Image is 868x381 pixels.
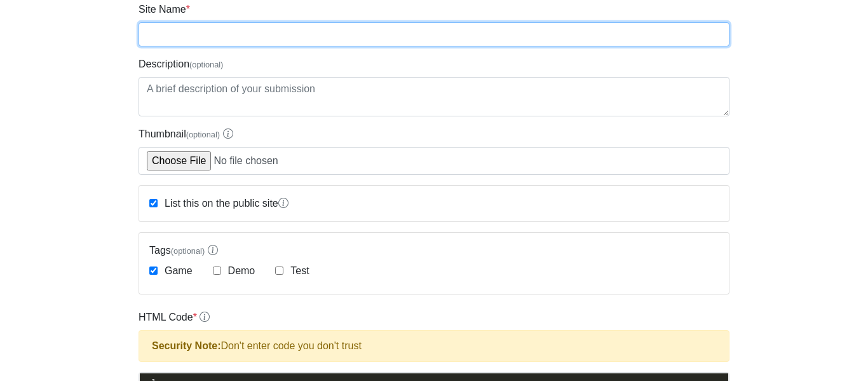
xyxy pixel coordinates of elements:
div: Don't enter code you don't trust [139,330,729,362]
label: List this on the public site [162,196,288,211]
label: Test [288,263,309,279]
label: Demo [226,263,255,279]
label: Description [139,57,223,72]
span: (optional) [171,246,205,256]
label: Tags [149,243,719,258]
label: Thumbnail [139,127,233,142]
span: (optional) [189,60,223,69]
label: HTML Code [139,310,210,325]
strong: Security Note: [152,340,220,351]
label: Site Name [139,2,190,17]
span: (optional) [186,130,220,139]
label: Game [162,263,193,279]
